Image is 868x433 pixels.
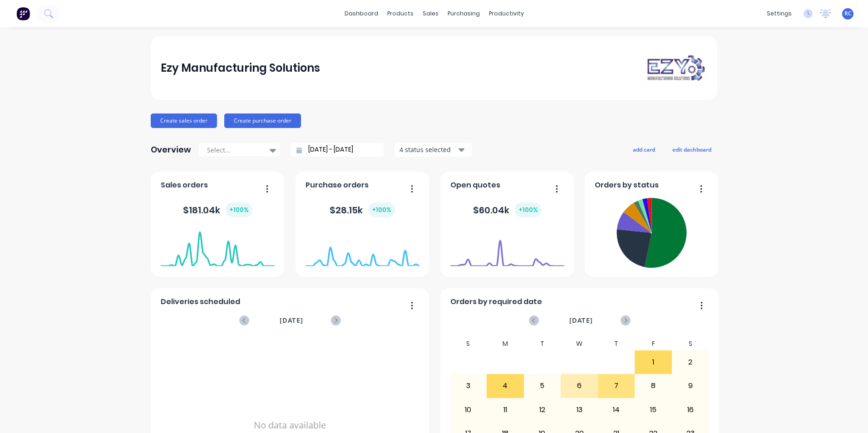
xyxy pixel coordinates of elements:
[330,202,395,217] div: $ 28.15k
[151,141,191,159] div: Overview
[635,351,671,374] div: 1
[561,337,598,350] div: W
[340,7,383,20] a: dashboard
[598,337,635,350] div: T
[524,399,561,421] div: 12
[524,374,561,397] div: 5
[161,180,208,191] span: Sales orders
[383,7,418,20] div: products
[450,180,500,191] span: Open quotes
[450,296,542,307] span: Orders by required date
[672,337,709,350] div: S
[224,113,301,128] button: Create purchase order
[16,7,30,20] img: Factory
[515,202,542,217] div: + 100 %
[635,374,671,397] div: 8
[598,399,635,421] div: 14
[595,180,659,191] span: Orders by status
[368,202,395,217] div: + 100 %
[487,337,524,350] div: M
[672,399,709,421] div: 16
[306,180,369,191] span: Purchase orders
[487,374,523,397] div: 4
[627,143,661,155] button: add card
[844,10,852,18] span: RC
[635,399,671,421] div: 15
[487,399,523,421] div: 11
[672,374,709,397] div: 9
[399,145,457,154] div: 4 status selected
[450,337,487,350] div: S
[450,374,487,397] div: 3
[569,315,593,325] span: [DATE]
[561,374,597,397] div: 6
[280,315,303,325] span: [DATE]
[395,143,472,157] button: 4 status selected
[473,202,542,217] div: $ 60.04k
[635,337,672,350] div: F
[484,7,528,20] div: productivity
[443,7,484,20] div: purchasing
[672,351,709,374] div: 2
[598,374,635,397] div: 7
[561,399,597,421] div: 13
[644,53,707,83] img: Ezy Manufacturing Solutions
[161,59,320,77] div: Ezy Manufacturing Solutions
[418,7,443,20] div: sales
[524,337,561,350] div: T
[183,202,252,217] div: $ 181.04k
[226,202,252,217] div: + 100 %
[151,113,217,128] button: Create sales order
[666,143,717,155] button: edit dashboard
[762,7,796,20] div: settings
[450,399,487,421] div: 10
